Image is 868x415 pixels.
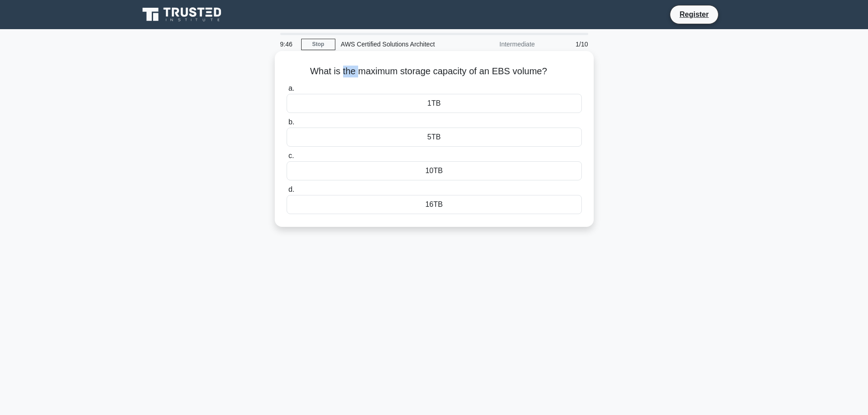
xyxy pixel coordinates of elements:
[288,84,294,92] span: a.
[286,66,583,77] h5: What is the maximum storage capacity of an EBS volume?
[674,9,714,20] a: Register
[288,152,294,159] span: c.
[287,195,582,214] div: 16TB
[287,161,582,180] div: 10TB
[287,94,582,113] div: 1TB
[301,39,335,50] a: Stop
[540,35,594,53] div: 1/10
[461,35,540,53] div: Intermediate
[335,35,461,53] div: AWS Certified Solutions Architect
[288,118,294,126] span: b.
[288,185,294,193] span: d.
[275,35,301,53] div: 9:46
[287,128,582,147] div: 5TB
